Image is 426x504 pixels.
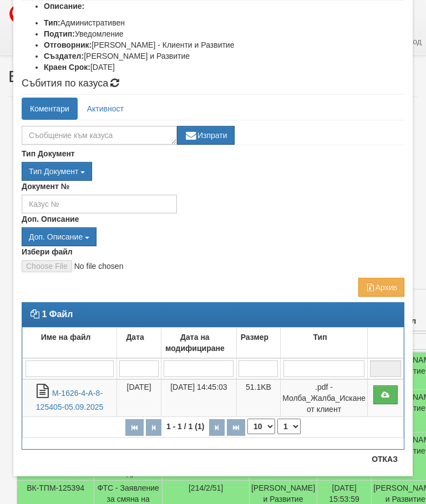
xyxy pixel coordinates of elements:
select: Страница номер [277,419,301,434]
b: Име на файл [41,333,91,342]
td: Дата: Ascending sort applied, activate to apply a descending sort [117,328,161,359]
button: Отказ [365,450,404,468]
b: Създател: [44,52,84,60]
li: Уведомление [44,28,404,39]
button: Последна страница [227,419,245,436]
b: Тип [313,333,327,342]
a: М-1626-4-А-8-125405-05.09.2025 [36,389,103,411]
strong: 1 Файл [42,309,73,319]
span: Доп. Описание [29,232,83,241]
span: Тип Документ [29,167,78,176]
a: Коментари [22,98,78,120]
td: Дата на модифициране: No sort applied, activate to apply an ascending sort [161,328,237,359]
h4: Събития по казуса [22,78,404,89]
label: Избери файл [22,246,73,257]
td: 51.1KB [236,379,280,417]
button: Архив [358,278,404,297]
b: Описание: [44,2,84,11]
label: Доп. Описание [22,213,79,225]
b: Тип: [44,18,60,27]
button: Предишна страница [146,419,161,436]
b: Размер [241,333,268,342]
td: [DATE] 14:45:03 [161,379,237,417]
td: [DATE] [117,379,161,417]
a: Активност [79,98,132,120]
span: 1 - 1 / 1 (1) [164,422,207,431]
tr: М-1626-4-А-8-125405-05.09.2025.pdf - Молба_Жалба_Искане от клиент [23,379,404,417]
select: Брой редове на страница [247,419,275,434]
td: Име на файл: No sort applied, activate to apply an ascending sort [23,328,117,359]
li: [PERSON_NAME] - Клиенти и Развитие [44,39,404,50]
td: .pdf - Молба_Жалба_Искане от клиент [281,379,368,417]
button: Изпрати [177,126,235,145]
li: [DATE] [44,62,404,73]
button: Първа страница [125,419,144,436]
td: Тип: No sort applied, activate to apply an ascending sort [281,328,368,359]
button: Доп. Описание [22,227,97,246]
li: Административен [44,17,404,28]
b: Подтип: [44,29,75,38]
button: Тип Документ [22,162,92,181]
li: [PERSON_NAME] и Развитие [44,50,404,62]
b: Отговорник: [44,40,92,49]
td: : No sort applied, activate to apply an ascending sort [367,328,403,359]
button: Следваща страница [209,419,225,436]
div: Двоен клик, за изчистване на избраната стойност. [22,227,404,246]
td: Размер: No sort applied, activate to apply an ascending sort [236,328,280,359]
label: Документ № [22,181,69,192]
b: Краен Срок: [44,63,90,72]
b: Дата на модифициране [165,333,225,353]
input: Казус № [22,195,177,213]
div: Двоен клик, за изчистване на избраната стойност. [22,162,404,181]
b: Дата [126,333,144,342]
label: Тип Документ [22,148,75,159]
